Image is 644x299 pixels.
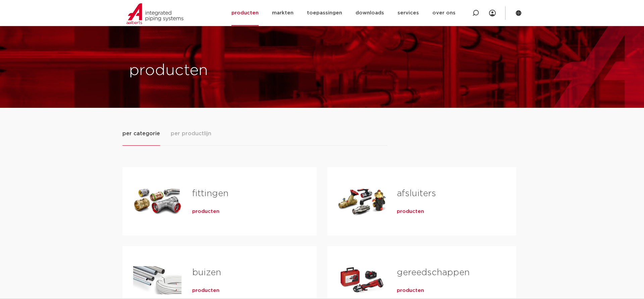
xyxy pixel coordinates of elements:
a: gereedschappen [397,268,470,277]
a: fittingen [192,189,228,198]
a: buizen [192,268,221,277]
a: producten [192,287,219,294]
h1: producten [129,60,319,81]
a: producten [397,208,424,215]
a: producten [397,287,424,294]
span: per productlijn [171,130,211,138]
span: per categorie [122,130,160,138]
a: afsluiters [397,189,436,198]
a: producten [192,208,219,215]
